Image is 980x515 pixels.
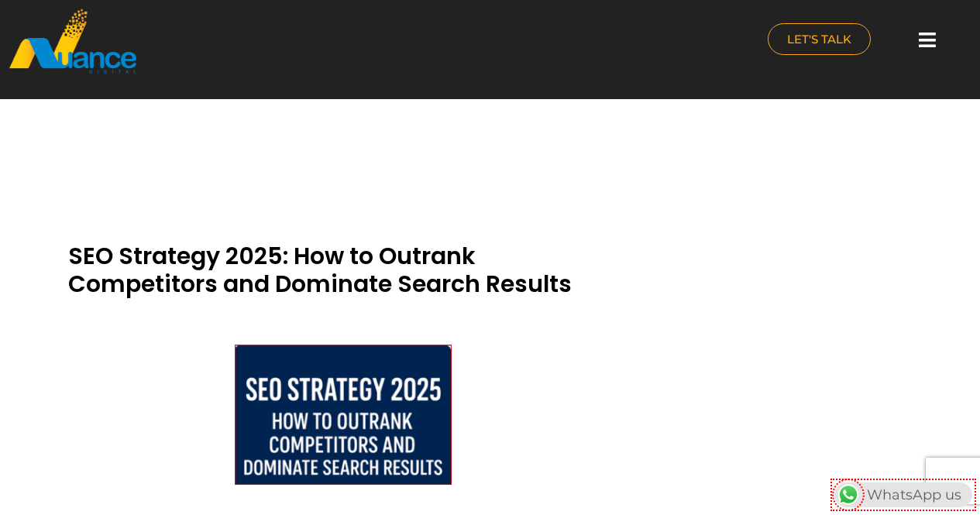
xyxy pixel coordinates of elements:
div: WhatsApp us [834,482,972,507]
a: nuance-qatar_logo [8,8,483,75]
h2: SEO Strategy 2025: How to Outrank Competitors and Dominate Search Results [68,242,618,298]
a: LET'S TALK [768,23,871,55]
span: LET'S TALK [787,33,851,45]
a: WhatsAppWhatsApp us [834,486,972,503]
img: nuance-qatar_logo [8,8,138,75]
img: WhatsApp [836,482,861,507]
